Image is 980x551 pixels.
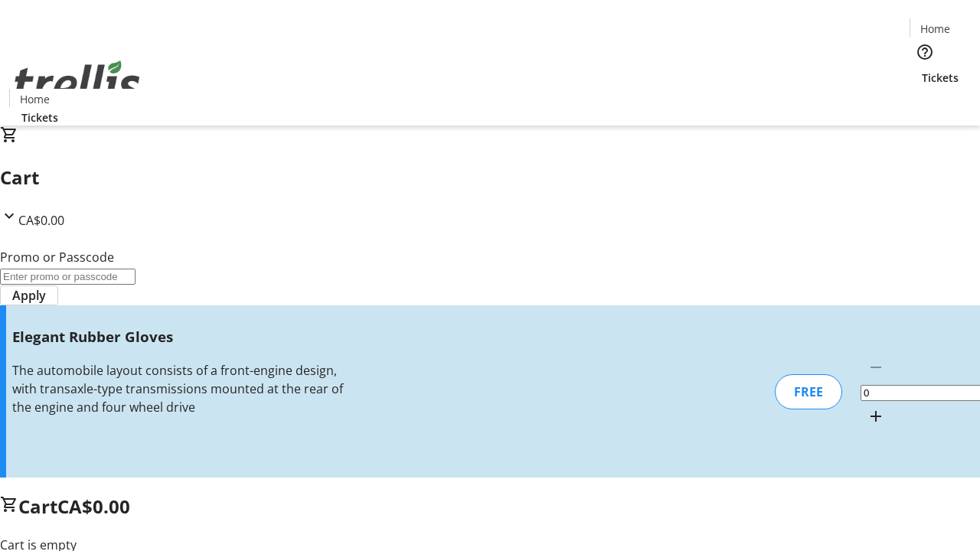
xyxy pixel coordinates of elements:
div: FREE [775,374,842,409]
button: Cart [910,86,940,116]
a: Home [910,21,959,37]
a: Tickets [9,109,70,126]
a: Home [10,91,59,107]
span: Tickets [21,109,58,126]
h3: Elegant Rubber Gloves [12,326,347,347]
span: Home [920,21,950,37]
span: Home [20,91,50,107]
button: Increment by one [861,401,891,432]
div: The automobile layout consists of a front-engine design, with transaxle-type transmissions mounte... [12,361,347,416]
img: Orient E2E Organization gAGAplvE66's Logo [9,44,145,120]
a: Tickets [910,70,971,86]
span: CA$0.00 [18,212,64,229]
button: Help [910,37,940,67]
span: Apply [12,286,46,305]
span: Tickets [922,70,959,86]
span: CA$0.00 [57,494,130,519]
